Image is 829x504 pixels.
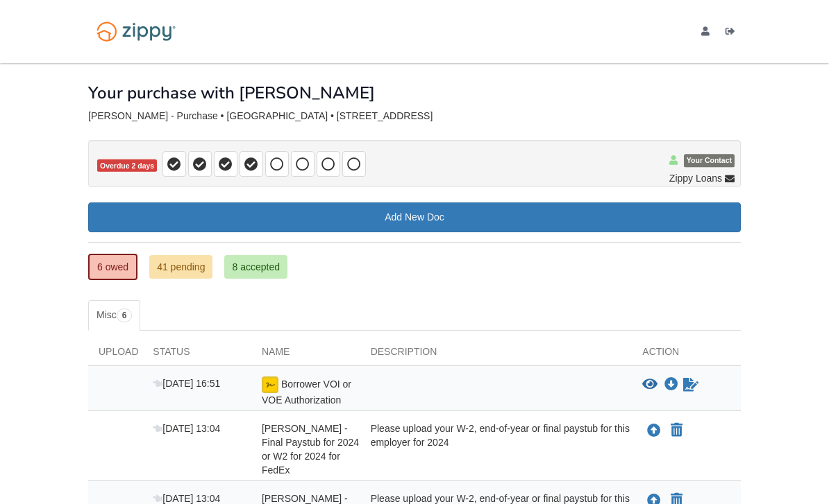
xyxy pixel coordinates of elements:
span: Overdue 2 days [97,159,157,173]
span: Borrower VOI or VOE Authorization [262,379,351,406]
a: 8 accepted [224,255,287,279]
a: Log out [726,26,741,40]
a: 41 pending [149,255,212,279]
div: Status [142,345,251,365]
a: Download Borrower VOI or VOE Authorization [664,379,678,390]
div: Description [360,345,633,365]
div: Upload [88,345,142,365]
span: 6 [117,309,133,322]
a: Add New Doc [88,202,741,232]
button: Upload Corey Winzenread - Final Paystub for 2024 or W2 for 2024 for FedEx [646,422,662,440]
div: [PERSON_NAME] - Purchase • [GEOGRAPHIC_DATA] • [STREET_ADDRESS] [88,110,741,122]
span: Your Contact [684,155,735,168]
div: Action [632,345,741,365]
a: Waiting for your co-borrower to e-sign [682,376,700,393]
div: Please upload your W-2, end-of-year or final paystub for this employer for 2024 [360,422,633,477]
div: Name [251,345,360,365]
span: [DATE] 13:04 [153,423,220,434]
a: edit profile [701,26,715,40]
button: View Borrower VOI or VOE Authorization [642,378,658,392]
span: [PERSON_NAME] - Final Paystub for 2024 or W2 for 2024 for FedEx [262,423,359,476]
span: [DATE] 16:51 [153,378,220,389]
span: [DATE] 13:04 [153,493,220,504]
a: Misc [88,300,140,331]
img: esign [262,376,278,393]
h1: Your purchase with [PERSON_NAME] [88,84,375,102]
img: Logo [88,15,184,48]
a: 6 owed [88,254,137,280]
button: Declare Corey Winzenread - Final Paystub for 2024 or W2 for 2024 for FedEx not applicable [669,422,684,439]
span: Zippy Loans [669,171,722,185]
